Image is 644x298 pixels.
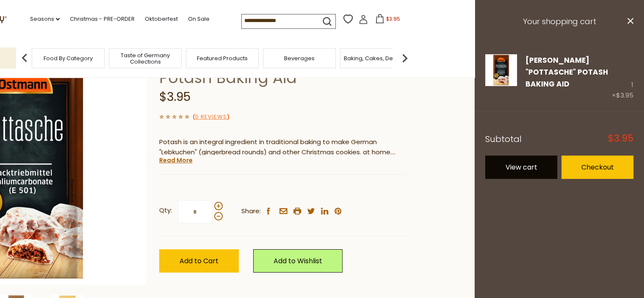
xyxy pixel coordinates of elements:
[561,156,633,179] a: Checkout
[180,256,218,266] span: Add to Cart
[195,113,227,122] a: 0 Reviews
[396,50,413,67] img: next arrow
[485,133,522,145] span: Subtotal
[616,91,633,100] span: $3.95
[111,52,179,65] a: Taste of Germany Collections
[253,249,343,273] a: Add to Wishlist
[159,89,191,105] span: $3.95
[16,50,33,67] img: previous arrow
[44,55,93,61] a: Food By Category
[197,55,248,61] a: Featured Products
[178,200,213,223] input: Qty:
[188,14,209,24] a: On Sale
[159,249,239,273] button: Add to Cart
[159,156,193,164] a: Read More
[485,156,557,179] a: View cart
[525,55,608,89] a: [PERSON_NAME] "Pottasche" Potash Baking Aid
[344,55,409,61] a: Baking, Cakes, Desserts
[608,134,633,143] span: $3.95
[144,14,177,24] a: Oktoberfest
[70,14,134,24] a: Christmas - PRE-ORDER
[370,14,406,27] button: $3.95
[284,55,315,61] a: Beverages
[612,54,633,101] div: 1 ×
[241,206,261,217] span: Share:
[159,137,407,158] p: Potash is an integral ingredient in traditional baking to make German "Lebkuchen" (gingerbread ro...
[159,49,407,87] h1: [PERSON_NAME] "Pottasche" Potash Baking Aid
[193,113,229,121] span: ( )
[386,15,400,22] span: $3.95
[30,14,60,24] a: Seasons
[485,54,517,101] a: Ostmann "Pottasche" Potash Baking Aid
[485,54,517,86] img: Ostmann "Pottasche" Potash Baking Aid
[159,205,172,216] strong: Qty:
